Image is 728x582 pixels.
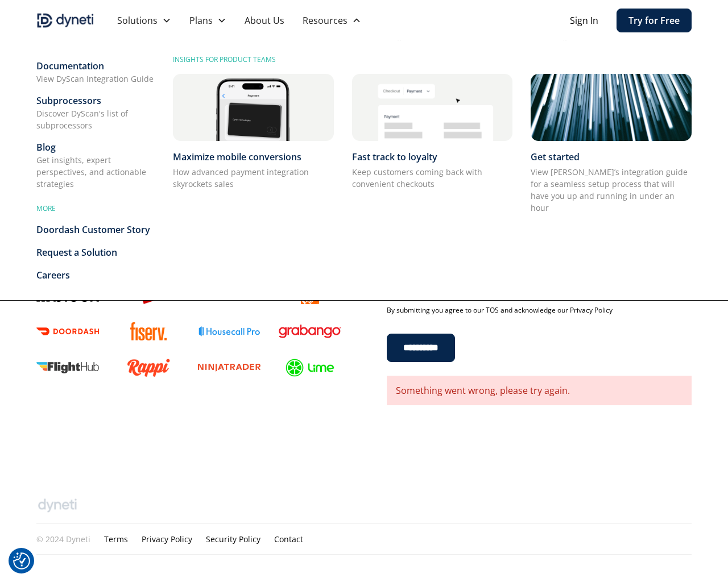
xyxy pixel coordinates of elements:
div: Solutions [117,14,158,27]
div: Documentation [36,59,155,73]
a: Privacy Policy [142,533,192,545]
a: Try for Free [617,9,692,32]
a: Doordash Customer Story [36,223,155,236]
a: home [36,11,94,30]
a: DocumentationView DyScan Integration Guide [36,59,155,85]
img: Housecall Pro [198,326,260,336]
div: Subprocessors [36,94,155,107]
img: Rappi logo [127,359,170,377]
img: Ninjatrader logo [198,364,260,372]
div: Resources [303,14,348,27]
img: Grabango [279,325,341,338]
a: Terms [104,533,128,545]
a: Sign In [570,14,598,27]
div: Contact 5 Form failure [387,376,692,405]
div: Something went wrong, please try again. [396,384,682,397]
img: Doordash logo [36,327,99,335]
div: MORE [36,203,155,214]
a: Image of a mobile Dyneti UI scanning a credit cardMaximize mobile conversionsHow advanced payment... [173,69,334,194]
div: © 2024 Dyneti [36,533,90,545]
a: SubprocessorsDiscover DyScan's list of subprocessors [36,94,155,131]
div: INSIGHTS FOR PRODUCT TEAMS [173,55,692,65]
div: Plans [189,14,213,27]
span: By submitting you agree to our TOS and acknowledge our Privacy Policy [387,305,613,315]
a: Contact [274,533,303,545]
div: Fast track to loyalty [352,150,513,164]
div: Get started [531,150,692,164]
a: Security Policy [206,533,260,545]
div: Discover DyScan's list of subprocessors [36,107,155,131]
img: Dyneti gray logo [36,496,78,514]
p: Keep customers coming back with convenient checkouts [352,166,513,190]
a: Get startedView [PERSON_NAME]’s integration guide for a seamless setup process that will have you... [531,69,692,218]
img: Image of a mobile Dyneti UI scanning a credit card [352,74,513,141]
p: View [PERSON_NAME]’s integration guide for a seamless setup process that will have you up and run... [531,166,692,214]
img: FlightHub [36,362,99,373]
a: Request a Solution [36,246,155,259]
a: Image of a mobile Dyneti UI scanning a credit cardFast track to loyaltyKeep customers coming back... [352,69,513,194]
img: Dyneti indigo logo [36,11,94,30]
img: Fiserv logo [130,322,167,340]
button: Consent Preferences [13,552,30,569]
img: Lime Logo [286,359,334,377]
div: Maximize mobile conversions [173,150,334,164]
div: View DyScan Integration Guide [36,73,155,85]
img: Revisit consent button [13,552,30,569]
div: Plans [180,9,235,32]
a: BlogGet insights, expert perspectives, and actionable strategies [36,140,155,190]
div: Get insights, expert perspectives, and actionable strategies [36,154,155,190]
div: Blog [36,140,155,154]
p: How advanced payment integration skyrockets sales [173,166,334,190]
img: Image of a mobile Dyneti UI scanning a credit card [173,74,334,141]
a: Careers [36,268,155,282]
div: Solutions [108,9,180,32]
